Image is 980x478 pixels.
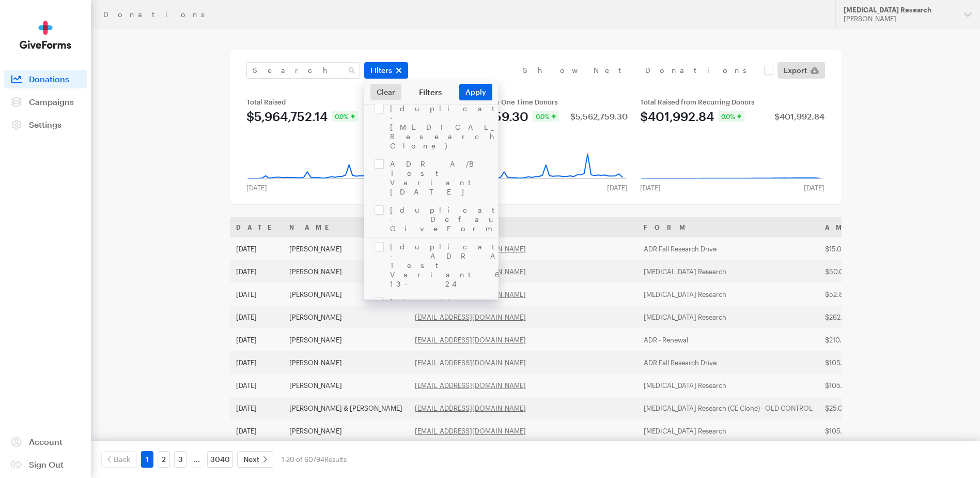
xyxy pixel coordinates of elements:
[4,432,87,451] a: Account
[637,328,819,351] td: ADR - Renewal
[283,420,409,442] td: [PERSON_NAME]
[415,427,526,435] a: [EMAIL_ADDRESS][DOMAIN_NAME]
[230,351,283,374] td: [DATE]
[637,374,819,397] td: [MEDICAL_DATA] Research
[415,381,526,390] a: [EMAIL_ADDRESS][DOMAIN_NAME]
[415,336,526,344] a: [EMAIL_ADDRESS][DOMAIN_NAME]
[777,62,825,79] a: Export
[819,260,903,283] td: $50.00
[283,351,409,374] td: [PERSON_NAME]
[819,237,903,260] td: $15.00
[819,328,903,351] td: $210.40
[283,328,409,351] td: [PERSON_NAME]
[158,451,170,468] a: 2
[332,111,358,122] div: 0.0%
[283,306,409,328] td: [PERSON_NAME]
[570,112,628,121] div: $5,562,759.30
[459,84,492,100] button: Apply
[246,62,360,79] input: Search Name & Email
[370,84,401,100] a: Clear
[637,397,819,420] td: [MEDICAL_DATA] Research (CE Clone) - OLD CONTROL
[634,184,667,192] div: [DATE]
[282,451,347,468] div: 1-20 of 60794
[29,437,63,446] span: Account
[637,237,819,260] td: ADR Fall Research Drive
[640,110,714,123] div: $401,992.84
[207,451,233,468] a: 3040
[637,420,819,442] td: [MEDICAL_DATA] Research
[4,455,87,474] a: Sign Out
[230,217,283,237] th: Date
[230,397,283,420] td: [DATE]
[29,459,64,469] span: Sign Out
[283,260,409,283] td: [PERSON_NAME]
[415,358,526,367] a: [EMAIL_ADDRESS][DOMAIN_NAME]
[237,451,273,468] a: Next
[637,260,819,283] td: [MEDICAL_DATA] Research
[4,70,87,88] a: Donations
[324,455,347,464] span: Results
[230,420,283,442] td: [DATE]
[243,453,259,466] span: Next
[819,283,903,306] td: $52.84
[283,217,409,237] th: Name
[819,374,903,397] td: $105.36
[283,237,409,260] td: [PERSON_NAME]
[230,260,283,283] td: [DATE]
[819,217,903,237] th: Amount
[364,62,408,79] button: Filters
[401,87,459,97] div: Filters
[230,328,283,351] td: [DATE]
[718,111,744,122] div: 0.0%
[230,237,283,260] td: [DATE]
[637,283,819,306] td: [MEDICAL_DATA] Research
[20,21,71,49] img: GiveForms
[283,283,409,306] td: [PERSON_NAME]
[4,93,87,111] a: Campaigns
[601,184,634,192] div: [DATE]
[230,374,283,397] td: [DATE]
[4,115,87,134] a: Settings
[415,313,526,321] a: [EMAIL_ADDRESS][DOMAIN_NAME]
[640,98,825,106] div: Total Raised from Recurring Donors
[283,374,409,397] td: [PERSON_NAME]
[283,397,409,420] td: [PERSON_NAME] & [PERSON_NAME]
[415,404,526,412] a: [EMAIL_ADDRESS][DOMAIN_NAME]
[230,283,283,306] td: [DATE]
[637,217,819,237] th: Form
[533,111,559,122] div: 0.0%
[230,306,283,328] td: [DATE]
[798,184,831,192] div: [DATE]
[246,98,431,106] div: Total Raised
[29,74,69,84] span: Donations
[637,351,819,374] td: ADR Fall Research Drive
[409,217,637,237] th: Email
[819,420,903,442] td: $105.36
[246,110,328,123] div: $5,964,752.14
[240,184,273,192] div: [DATE]
[844,6,956,14] div: [MEDICAL_DATA] Research
[784,64,807,77] span: Export
[637,306,819,328] td: [MEDICAL_DATA] Research
[819,397,903,420] td: $25.00
[174,451,186,468] a: 3
[370,64,392,77] span: Filters
[819,351,903,374] td: $105.36
[29,119,61,129] span: Settings
[819,306,903,328] td: $262.92
[443,98,628,106] div: Total Raised from One Time Donors
[774,112,825,121] div: $401,992.84
[844,14,956,23] div: [PERSON_NAME]
[29,97,74,107] span: Campaigns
